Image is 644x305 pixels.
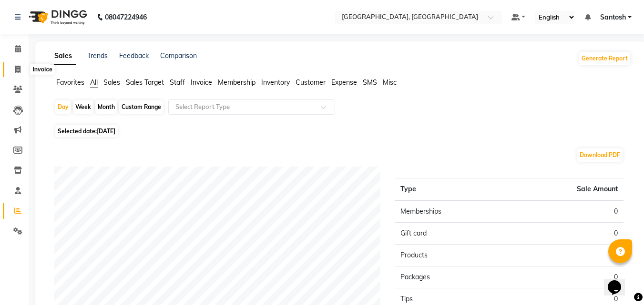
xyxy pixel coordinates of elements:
a: Feedback [119,51,149,60]
span: Invoice [191,78,212,87]
td: 0 [509,223,624,245]
span: Selected date: [55,125,118,137]
div: Custom Range [119,100,164,114]
td: Packages [395,266,509,288]
a: Comparison [160,51,197,60]
div: Month [95,100,117,114]
span: Membership [218,78,256,87]
div: Week [73,100,93,114]
span: Inventory [261,78,290,87]
span: SMS [363,78,377,87]
span: Misc [383,78,397,87]
span: Santosh [600,12,626,22]
span: Staff [170,78,185,87]
span: Favorites [56,78,84,87]
button: Download PDF [577,148,623,162]
td: Gift card [395,223,509,245]
span: All [90,78,98,87]
td: 0 [509,200,624,223]
th: Type [395,178,509,201]
a: Sales [51,48,76,65]
span: Customer [296,78,326,87]
span: [DATE] [97,128,115,135]
img: logo [24,4,90,30]
span: Sales [103,78,120,87]
td: 0 [509,245,624,266]
span: Expense [331,78,357,87]
iframe: chat widget [604,267,634,295]
span: Sales Target [126,78,164,87]
th: Sale Amount [509,178,624,201]
a: Trends [87,51,108,60]
div: Day [55,100,71,114]
div: Invoice [30,64,54,75]
b: 08047224946 [105,4,147,30]
button: Generate Report [579,52,630,65]
td: Products [395,245,509,266]
td: Memberships [395,200,509,223]
td: 0 [509,266,624,288]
